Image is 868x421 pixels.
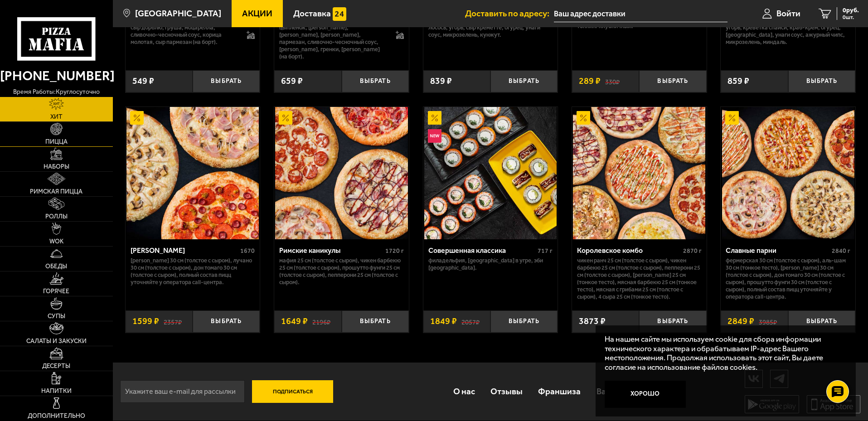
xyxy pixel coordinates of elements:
p: Филадельфия, [GEOGRAPHIC_DATA] в угре, Эби [GEOGRAPHIC_DATA]. [428,257,553,271]
span: 1720 г [385,247,404,255]
span: Горячее [43,288,69,295]
span: 3873 ₽ [579,317,606,326]
button: Выбрать [788,70,855,92]
span: 289 ₽ [579,77,601,86]
a: О нас [445,377,482,406]
img: Хет Трик [126,107,259,239]
button: Выбрать [639,70,706,92]
input: Укажите ваш e-mail для рассылки [120,380,245,403]
button: Выбрать [342,70,409,92]
div: Славные парни [726,246,829,255]
button: Выбрать [193,70,260,92]
span: Доставка [293,9,331,18]
p: Мафия 25 см (толстое с сыром), Чикен Барбекю 25 см (толстое с сыром), Прошутто Фунги 25 см (толст... [279,257,404,286]
s: 2196 ₽ [312,317,330,326]
div: Совершенная классика [428,246,536,255]
span: 839 ₽ [430,77,452,86]
span: 717 г [538,247,553,255]
img: Акционный [725,111,739,125]
img: Акционный [279,111,292,125]
span: 1670 [240,247,255,255]
a: АкционныйХет Трик [126,107,260,239]
span: Салаты и закуски [26,338,87,344]
a: Отзывы [483,377,530,406]
img: Акционный [577,111,590,125]
button: Выбрать [193,310,260,333]
div: Королевское комбо [577,246,681,255]
p: цыпленок, [PERSON_NAME], [PERSON_NAME], [PERSON_NAME], пармезан, сливочно-чесночный соус, [PERSON... [279,24,387,60]
span: Римская пицца [30,189,82,195]
span: 2849 ₽ [727,317,754,326]
img: Акционный [130,111,144,125]
span: 0 шт. [843,15,859,20]
span: 1599 ₽ [132,317,159,326]
s: 2357 ₽ [164,317,182,326]
span: Акции [242,9,272,18]
span: Хит [50,114,63,120]
span: WOK [49,238,63,245]
span: [GEOGRAPHIC_DATA] [135,9,221,18]
a: Вакансии [589,377,642,406]
s: 330 ₽ [605,77,620,86]
s: 3985 ₽ [759,317,777,326]
span: Десерты [42,363,70,369]
a: АкционныйСлавные парни [721,107,855,239]
span: 0 руб. [843,7,859,14]
span: 1649 ₽ [281,317,308,326]
p: На нашем сайте мы используем cookie для сбора информации технического характера и обрабатываем IP... [605,334,842,372]
a: АкционныйРимские каникулы [274,107,409,239]
p: сыр дорблю, груша, моцарелла, сливочно-чесночный соус, корица молотая, сыр пармезан (на борт). [131,24,238,46]
input: Ваш адрес доставки [554,5,727,22]
button: Хорошо [605,381,686,408]
span: 859 ₽ [727,77,749,86]
span: Наборы [44,164,69,170]
button: Выбрать [788,310,855,333]
a: АкционныйНовинкаСовершенная классика [423,107,558,239]
div: Римские каникулы [279,246,383,255]
img: Новинка [428,129,441,143]
span: 2840 г [832,247,850,255]
span: Доставить по адресу: [465,9,554,18]
img: Славные парни [722,107,854,239]
img: 15daf4d41897b9f0e9f617042186c801.svg [333,7,346,21]
button: Выбрать [342,310,409,333]
span: Напитки [41,388,72,394]
p: Фермерская 30 см (толстое с сыром), Аль-Шам 30 см (тонкое тесто), [PERSON_NAME] 30 см (толстое с ... [726,257,850,300]
img: Королевское комбо [573,107,705,239]
img: Римские каникулы [275,107,407,239]
p: Чикен Ранч 25 см (толстое с сыром), Чикен Барбекю 25 см (толстое с сыром), Пепперони 25 см (толст... [577,257,702,300]
p: [PERSON_NAME] 30 см (толстое с сыром), Лучано 30 см (толстое с сыром), Дон Томаго 30 см (толстое ... [131,257,255,286]
span: Роллы [45,213,68,220]
span: 1849 ₽ [430,317,457,326]
span: Пицца [45,139,68,145]
img: Совершенная классика [424,107,557,239]
span: 659 ₽ [281,77,303,86]
a: АкционныйКоролевское комбо [572,107,707,239]
img: Акционный [428,111,441,125]
span: 549 ₽ [132,77,154,86]
span: Супы [48,313,65,319]
a: Франшиза [530,377,588,406]
span: 2870 г [683,247,702,255]
s: 2057 ₽ [461,317,480,326]
div: [PERSON_NAME] [131,246,238,255]
span: Дополнительно [28,413,85,419]
span: Обеды [45,263,67,270]
button: Выбрать [490,70,558,92]
button: Выбрать [639,310,706,333]
span: Войти [776,9,800,18]
button: Выбрать [490,310,558,333]
button: Подписаться [252,380,334,403]
p: лосось, угорь, Сыр креметте, огурец, унаги соус, микрозелень, кунжут. [428,24,553,39]
p: угорь, креветка спайси, краб-крем, огурец, [GEOGRAPHIC_DATA], унаги соус, ажурный чипс, микрозеле... [726,24,850,46]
